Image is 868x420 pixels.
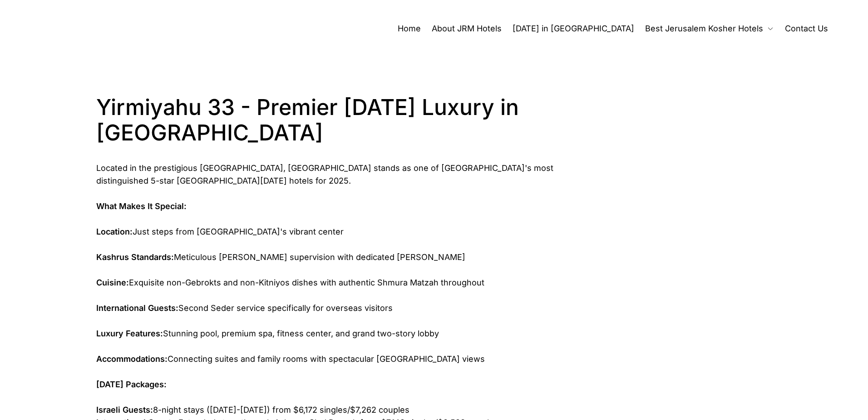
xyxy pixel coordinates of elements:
[96,201,187,211] strong: What Makes It Special:
[96,380,167,389] strong: [DATE] Packages:
[96,303,178,313] strong: International Guests:
[513,20,634,38] a: [DATE] in [GEOGRAPHIC_DATA]
[432,20,502,38] a: About JRM Hotels
[96,405,153,415] strong: Israeli Guests:
[96,252,174,262] strong: Kashrus Standards:
[96,354,168,364] strong: Accommodations:
[785,20,828,38] a: Contact Us
[96,95,561,149] h2: Yirmiyahu 33 - Premier [DATE] Luxury in [GEOGRAPHIC_DATA]
[96,227,133,236] strong: Location:
[22,11,104,47] img: JRM Hotels
[398,20,421,38] a: Home
[96,162,561,187] p: Located in the prestigious [GEOGRAPHIC_DATA], [GEOGRAPHIC_DATA] stands as one of [GEOGRAPHIC_DATA...
[96,278,129,287] strong: Cuisine:
[96,225,561,391] p: Just steps from [GEOGRAPHIC_DATA]'s vibrant center Meticulous [PERSON_NAME] supervision with dedi...
[645,22,763,35] span: Best Jerusalem Kosher Hotels
[96,329,163,338] strong: Luxury Features:
[645,20,774,38] button: Best Jerusalem Kosher Hotels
